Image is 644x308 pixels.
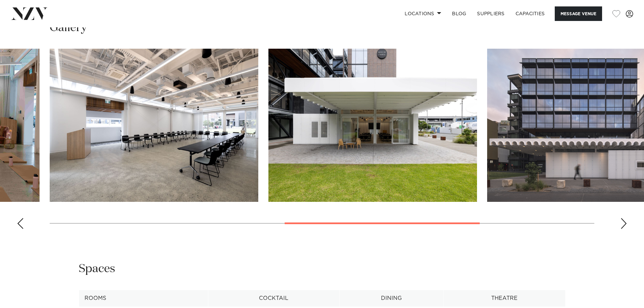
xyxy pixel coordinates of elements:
swiper-slide: 5 / 7 [268,49,477,202]
button: Message Venue [555,6,602,21]
a: Locations [399,6,447,21]
th: Cocktail [208,290,339,307]
a: BLOG [447,6,472,21]
th: Dining [339,290,444,307]
h2: Gallery [50,20,87,35]
a: SUPPLIERS [472,6,510,21]
a: Capacities [510,6,550,21]
img: nzv-logo.png [11,7,48,20]
th: Theatre [444,290,565,307]
swiper-slide: 4 / 7 [50,49,258,202]
h2: Spaces [79,261,115,277]
th: Rooms [79,290,208,307]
